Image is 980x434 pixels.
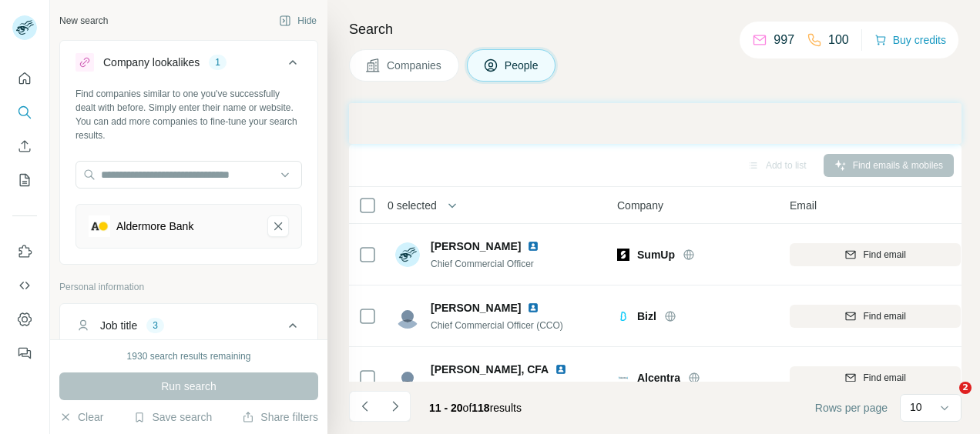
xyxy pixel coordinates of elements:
button: Company lookalikes1 [60,44,317,87]
span: Chief Commercial Officer [431,259,534,269]
button: Hide [268,9,327,32]
img: LinkedIn logo [527,240,539,252]
span: 118 [472,402,489,414]
div: 1 [209,55,227,69]
p: 100 [828,31,849,49]
div: 1930 search results remaining [127,349,251,363]
p: Personal information [59,280,318,294]
span: Find email [863,371,905,385]
img: Aldermore Bank-logo [89,215,110,237]
button: Find email [790,243,961,266]
iframe: Intercom live chat [928,382,965,419]
button: Navigate to next page [380,391,411,422]
button: Save search [133,409,212,425]
button: Aldermore Bank-remove-button [267,215,289,237]
span: Companies [387,58,443,73]
p: 10 [910,399,922,415]
span: [PERSON_NAME], CFA [431,362,549,377]
button: Enrich CSV [12,132,37,160]
div: Aldermore Bank [116,219,193,234]
button: My lists [12,166,37,194]
span: Alcentra [637,370,680,386]
span: Find email [863,309,905,323]
button: Dashboard [12,305,37,333]
span: Company [617,198,663,213]
img: LinkedIn logo [555,363,567,376]
img: Avatar [395,304,420,329]
button: Use Surfe on LinkedIn [12,238,37,265]
span: Rows per page [815,400,888,416]
div: Company lookalikes [103,55,200,70]
iframe: Banner [349,103,962,144]
div: Find companies similar to one you've successfully dealt with before. Simply enter their name or w... [76,87,302,142]
button: Navigate to previous page [349,391,380,422]
img: LinkedIn logo [527,302,539,314]
button: Job title3 [60,307,317,350]
button: Use Surfe API [12,272,37,299]
h4: Search [349,18,962,40]
img: Logo of Bizl [617,310,629,322]
span: [PERSON_NAME] [431,239,521,254]
span: Bizl [637,309,656,324]
img: Logo of SumUp [617,249,629,261]
div: 3 [146,319,164,332]
button: Share filters [242,409,318,425]
img: Logo of Alcentra [617,372,629,384]
span: results [429,402,522,414]
span: [PERSON_NAME] [431,300,521,315]
span: Chief Commercial Officer (CCO) [431,320,563,331]
span: of [463,402,472,414]
button: Quick start [12,65,37,92]
span: Find email [863,248,905,262]
button: Clear [59,409,103,425]
span: 2 [959,382,972,394]
button: Feedback [12,339,37,367]
button: Search [12,98,37,126]
div: New search [59,14,108,28]
button: Find email [790,366,961,389]
button: Buy credits [874,29,946,51]
span: 11 - 20 [429,402,463,414]
span: SumUp [637,247,675,262]
p: 997 [774,31,794,49]
img: Avatar [395,242,420,267]
span: Email [790,198,817,213]
button: Find email [790,305,961,328]
span: 0 selected [388,198,437,213]
img: Avatar [395,366,420,390]
div: Job title [100,318,137,333]
span: People [505,58,540,73]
